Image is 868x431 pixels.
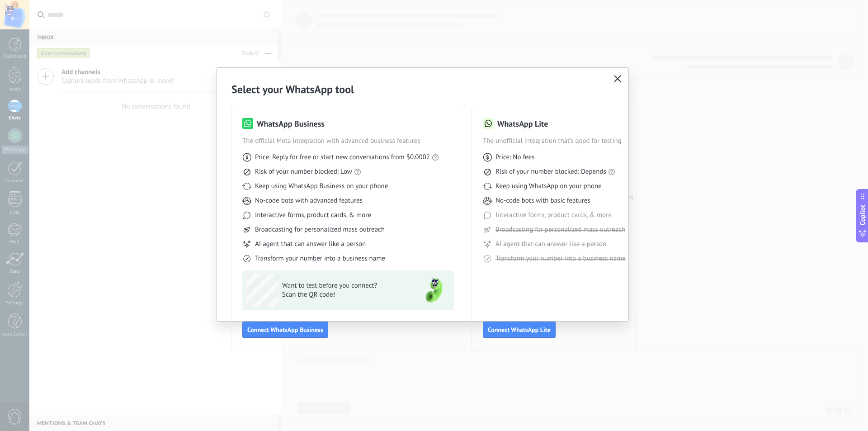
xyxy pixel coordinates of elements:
span: Keep using WhatsApp Business on your phone [255,182,388,191]
span: Risk of your number blocked: Low [255,167,352,176]
span: Transform your number into a business name [495,254,626,263]
span: Copilot [858,204,867,225]
span: Interactive forms, product cards, & more [495,211,612,220]
h3: WhatsApp Business [257,118,325,129]
span: The official Meta integration with advanced business features [242,137,454,146]
span: Price: Reply for free or start new conversations from $0.0002 [255,153,430,162]
button: Connect WhatsApp Business [242,322,328,338]
span: Connect WhatsApp Lite [488,327,551,333]
span: No-code bots with basic features [495,196,590,205]
span: AI agent that can answer like a person [495,240,606,249]
img: green-phone.png [418,274,450,307]
h3: WhatsApp Lite [497,118,548,129]
span: Scan the QR code! [282,290,414,299]
span: AI agent that can answer like a person [255,240,366,249]
span: The unofficial integration that’s good for testing [483,137,626,146]
span: Price: No fees [495,153,534,162]
span: Broadcasting for personalized mass outreach [255,225,385,234]
span: Connect WhatsApp Business [247,327,323,333]
h2: Select your WhatsApp tool [231,82,614,96]
span: Keep using WhatsApp on your phone [495,182,602,191]
span: Want to test before you connect? [282,281,414,290]
span: Risk of your number blocked: Depends [495,167,606,176]
span: No-code bots with advanced features [255,196,363,205]
button: Connect WhatsApp Lite [483,322,556,338]
span: Transform your number into a business name [255,254,385,263]
span: Interactive forms, product cards, & more [255,211,371,220]
span: Broadcasting for personalized mass outreach [495,225,625,234]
